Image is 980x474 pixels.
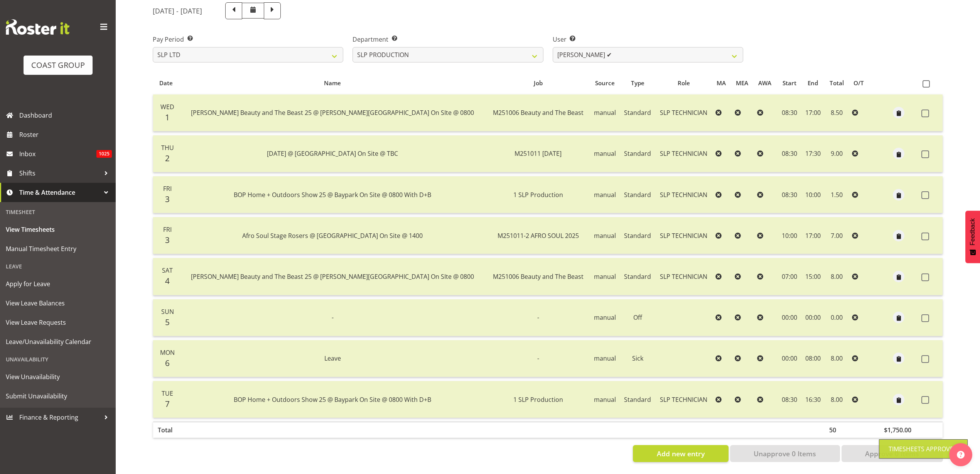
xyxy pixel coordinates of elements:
span: 2 [165,153,170,164]
span: 1 SLP Production [513,191,563,199]
span: Feedback [969,218,976,245]
span: SLP TECHNICIAN [660,108,707,117]
div: Unavailability [2,351,114,367]
td: 1.50 [825,176,849,213]
span: Time & Attendance [19,187,100,198]
span: Fri [163,184,172,193]
span: Type [631,79,644,88]
td: 8.00 [825,381,849,418]
span: - [537,354,539,363]
td: Standard [620,258,655,295]
span: MEA [736,79,748,88]
td: 8.00 [825,340,849,377]
button: Feedback - Show survey [965,211,980,263]
span: Source [595,79,615,88]
td: 08:30 [777,381,801,418]
span: Manual Timesheet Entry [6,243,110,255]
span: M251006 Beauty and The Beast [493,108,584,117]
img: help-xxl-2.png [957,451,965,459]
a: View Unavailability [2,367,114,386]
span: View Unavailability [6,371,110,383]
td: 7.00 [825,217,849,254]
span: manual [594,313,616,322]
span: 5 [165,317,170,327]
span: M251011-2 AFRO SOUL 2025 [498,231,579,240]
div: Leave [2,258,114,274]
td: Standard [620,217,655,254]
td: 07:00 [777,258,801,295]
td: 0.00 [825,299,849,336]
span: Approve 0 Items [865,449,919,459]
span: Sun [161,307,174,316]
span: BOP Home + Outdoors Show 25 @ Baypark On Site @ 0800 With D+B [234,395,431,404]
div: Timesheets Approved [889,444,958,454]
a: View Leave Requests [2,313,114,332]
span: [PERSON_NAME] Beauty and The Beast 25 @ [PERSON_NAME][GEOGRAPHIC_DATA] On SIte @ 0800 [191,108,474,117]
span: Shifts [19,167,100,179]
span: Sat [162,266,173,275]
span: [PERSON_NAME] Beauty and The Beast 25 @ [PERSON_NAME][GEOGRAPHIC_DATA] On SIte @ 0800 [191,272,474,281]
td: 00:00 [801,299,825,336]
td: 17:00 [801,217,825,254]
td: 9.00 [825,135,849,172]
td: 08:30 [777,94,801,132]
span: SLP TECHNICIAN [660,231,707,240]
div: COAST GROUP [31,59,85,71]
span: 1 SLP Production [513,395,563,404]
span: manual [594,108,616,117]
span: [DATE] @ [GEOGRAPHIC_DATA] On Site @ TBC [267,149,398,158]
span: Roster [19,129,112,140]
span: View Leave Balances [6,297,110,309]
a: View Timesheets [2,220,114,239]
span: Dashboard [19,110,112,121]
span: 4 [165,275,170,286]
td: Standard [620,94,655,132]
td: Standard [620,381,655,418]
span: Submit Unavailability [6,390,110,402]
span: Total [830,79,844,88]
span: - [332,313,334,322]
span: View Timesheets [6,224,110,235]
td: 8.00 [825,258,849,295]
th: $1,750.00 [879,422,918,438]
span: Tue [162,389,173,398]
span: SLP TECHNICIAN [660,191,707,199]
td: 00:00 [777,340,801,377]
span: Finance & Reporting [19,412,100,423]
h5: [DATE] - [DATE] [153,7,202,15]
span: BOP Home + Outdoors Show 25 @ Baypark On Site @ 0800 With D+B [234,191,431,199]
td: 08:00 [801,340,825,377]
a: Apply for Leave [2,274,114,294]
span: Wed [160,103,174,111]
span: Apply for Leave [6,278,110,290]
div: Timesheet [2,204,114,220]
span: Add new entry [657,449,705,459]
a: Manual Timesheet Entry [2,239,114,258]
span: AWA [758,79,771,88]
span: Job [534,79,543,88]
span: MA [717,79,726,88]
span: Leave/Unavailability Calendar [6,336,110,347]
span: Name [324,79,341,88]
span: Mon [160,348,175,357]
span: SLP TECHNICIAN [660,272,707,281]
th: Total [153,422,179,438]
th: 50 [825,422,849,438]
span: SLP TECHNICIAN [660,395,707,404]
td: 00:00 [777,299,801,336]
span: manual [594,395,616,404]
label: Pay Period [153,35,343,44]
span: manual [594,191,616,199]
button: Approve 0 Items [842,445,943,462]
td: 10:00 [777,217,801,254]
span: M251011 [DATE] [514,149,562,158]
span: manual [594,231,616,240]
span: Fri [163,225,172,234]
span: Start [783,79,796,88]
td: Standard [620,135,655,172]
span: Role [678,79,690,88]
a: View Leave Balances [2,294,114,313]
span: 6 [165,358,170,368]
td: 08:30 [777,135,801,172]
td: 08:30 [777,176,801,213]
